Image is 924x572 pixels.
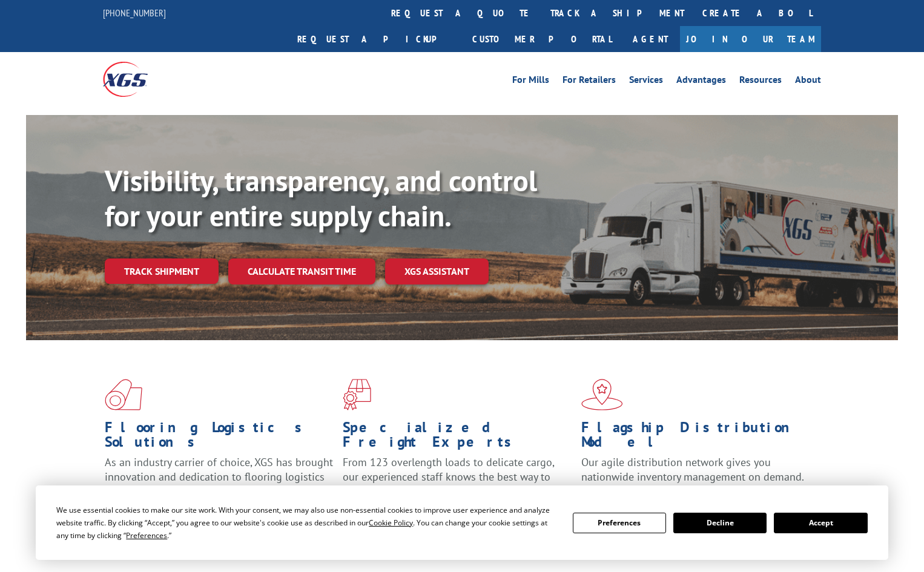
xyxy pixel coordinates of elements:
span: Preferences [126,530,167,541]
div: We use essential cookies to make our site work. With your consent, we may also use non-essential ... [56,504,558,542]
p: From 123 overlength loads to delicate cargo, our experienced staff knows the best way to move you... [343,455,572,509]
a: [PHONE_NUMBER] [103,7,166,19]
a: Services [629,75,663,88]
a: XGS ASSISTANT [385,258,489,284]
a: Track shipment [105,258,219,284]
span: As an industry carrier of choice, XGS has brought innovation and dedication to flooring logistics... [105,455,333,498]
a: For Retailers [563,75,616,88]
h1: Flagship Distribution Model [581,420,810,455]
a: Resources [739,75,782,88]
a: For Mills [512,75,549,88]
a: About [795,75,821,88]
h1: Flooring Logistics Solutions [105,420,334,455]
a: Join Our Team [680,26,821,52]
img: xgs-icon-total-supply-chain-intelligence-red [105,379,142,410]
a: Calculate transit time [228,258,375,284]
div: Cookie Consent Prompt [36,485,888,560]
img: xgs-icon-flagship-distribution-model-red [581,379,623,410]
a: Request a pickup [288,26,463,52]
button: Accept [774,513,867,533]
a: Customer Portal [463,26,621,52]
a: Agent [621,26,680,52]
a: Advantages [676,75,726,88]
span: Cookie Policy [369,518,413,528]
img: xgs-icon-focused-on-flooring-red [343,379,371,410]
button: Preferences [573,513,666,533]
b: Visibility, transparency, and control for your entire supply chain. [105,162,537,234]
h1: Specialized Freight Experts [343,420,572,455]
span: Our agile distribution network gives you nationwide inventory management on demand. [581,455,804,484]
button: Decline [673,513,767,533]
